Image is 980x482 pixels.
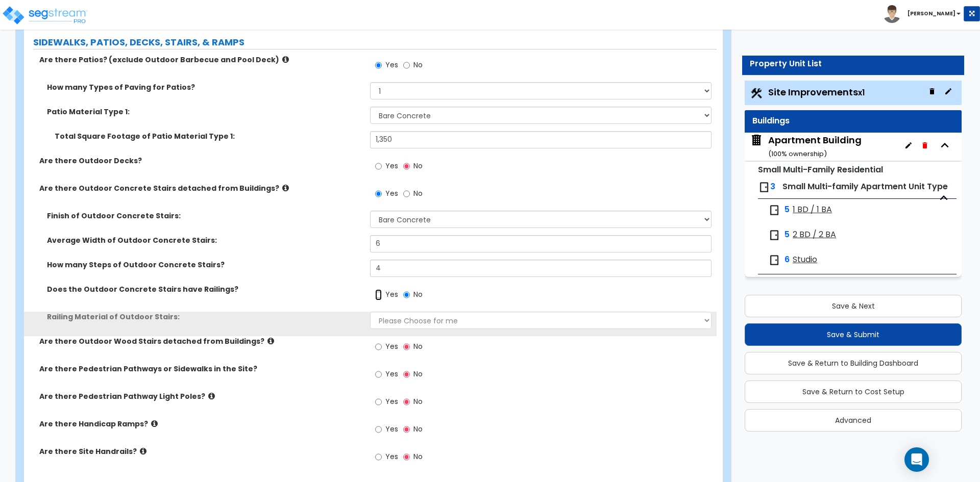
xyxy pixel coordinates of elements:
b: [PERSON_NAME] [908,10,955,17]
div: Property Unit List [750,58,957,70]
small: ( 100 % ownership) [768,149,827,159]
span: 5 [785,204,790,216]
label: Are there Outdoor Wood Stairs detached from Buildings? [39,336,362,346]
span: No [413,341,423,351]
span: No [413,369,423,379]
span: Yes [385,369,398,379]
button: Save & Return to Cost Setup [745,380,962,403]
label: Are there Patios? (exclude Outdoor Barbecue and Pool Deck) [39,55,362,65]
i: click for more info! [151,420,158,427]
input: Yes [375,451,382,463]
label: Are there Site Handrails? [39,446,362,456]
input: No [403,289,410,300]
div: Buildings [752,115,954,127]
span: 1 BD / 1 BA [793,204,832,216]
img: building.svg [750,134,763,147]
span: No [413,424,423,434]
input: No [403,188,410,199]
span: 5 [785,229,790,241]
span: Yes [385,451,398,462]
label: How many Steps of Outdoor Concrete Stairs? [47,260,362,270]
span: Yes [385,188,398,198]
i: click for more info! [140,447,146,455]
img: door.png [768,229,780,241]
button: Save & Submit [745,323,962,346]
i: click for more info! [282,184,289,192]
label: Finish of Outdoor Concrete Stairs: [47,211,362,221]
span: No [413,60,423,70]
label: Are there Outdoor Decks? [39,156,362,166]
span: Small Multi-family Apartment Unit Type [782,181,948,192]
div: Open Intercom Messenger [904,447,929,472]
label: Are there Pedestrian Pathway Light Poles? [39,391,362,401]
input: Yes [375,289,382,300]
label: How many Types of Paving for Patios? [47,82,362,92]
span: 6 [785,254,790,266]
i: click for more info! [208,392,215,400]
small: x1 [858,87,865,98]
span: 2 BD / 2 BA [793,229,836,241]
input: Yes [375,161,382,172]
span: Yes [385,161,398,171]
span: Yes [385,341,398,351]
span: Site Improvements [768,86,865,98]
label: SIDEWALKS, PATIOS, DECKS, STAIRS, & RAMPS [33,36,717,49]
span: Yes [385,424,398,434]
span: No [413,161,423,171]
button: Advanced [745,409,962,432]
span: No [413,188,423,198]
input: No [403,369,410,380]
input: Yes [375,60,382,71]
label: Are there Pedestrian Pathways or Sidewalks in the Site? [39,364,362,374]
img: avatar.png [883,5,901,23]
span: Yes [385,289,398,299]
label: Railing Material of Outdoor Stairs: [47,312,362,322]
button: Save & Return to Building Dashboard [745,352,962,374]
img: door.png [758,181,770,193]
label: Average Width of Outdoor Concrete Stairs: [47,235,362,245]
i: click for more info! [267,337,274,345]
span: No [413,396,423,407]
img: door.png [768,254,780,266]
input: No [403,161,410,172]
i: click for more info! [282,56,289,63]
span: 3 [770,181,775,192]
input: No [403,424,410,435]
input: Yes [375,341,382,352]
label: Does the Outdoor Concrete Stairs have Railings? [47,284,362,294]
div: Apartment Building [768,134,862,160]
input: Yes [375,424,382,435]
label: Total Square Footage of Patio Material Type 1: [55,131,362,141]
img: door.png [768,204,780,216]
input: No [403,341,410,352]
label: Are there Outdoor Concrete Stairs detached from Buildings? [39,183,362,193]
input: No [403,451,410,463]
img: Construction.png [750,87,763,100]
small: Small Multi-Family Residential [758,164,883,175]
span: No [413,451,423,462]
label: Are there Handicap Ramps? [39,419,362,429]
input: No [403,396,410,408]
span: Yes [385,60,398,70]
span: No [413,289,423,299]
input: No [403,60,410,71]
label: Patio Material Type 1: [47,107,362,117]
span: Yes [385,396,398,407]
span: Apartment Building [750,134,862,160]
span: Studio [793,254,817,266]
img: logo_pro_r.png [2,5,88,26]
input: Yes [375,369,382,380]
input: Yes [375,188,382,199]
input: Yes [375,396,382,408]
button: Save & Next [745,295,962,317]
